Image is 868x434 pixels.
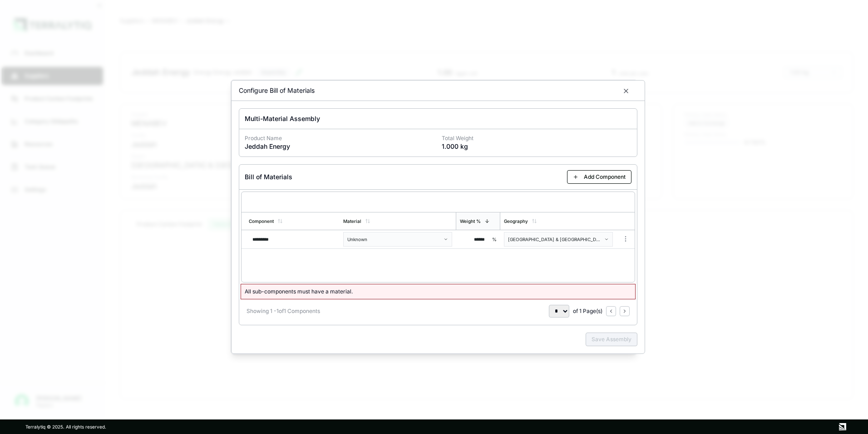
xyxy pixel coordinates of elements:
div: Material [343,218,361,224]
div: Component [249,218,274,224]
p: Product Name [245,135,434,142]
h3: Multi-Material Assembly [245,114,631,123]
span: of 1 Page(s) [573,308,602,315]
span: Unknown [347,237,367,242]
h3: Bill of Materials [245,172,292,182]
p: Jeddah Energy [245,142,434,151]
p: Total Weight [442,135,631,142]
button: Add Component [567,170,631,184]
span: % [492,237,497,242]
button: Unknown [343,232,452,247]
div: Showing 1 - 1 of 1 Components [247,308,320,315]
div: Geography [504,218,528,224]
button: [GEOGRAPHIC_DATA] & [GEOGRAPHIC_DATA] [504,232,613,247]
span: [GEOGRAPHIC_DATA] & [GEOGRAPHIC_DATA] [508,237,602,242]
p: 1.000 kg [442,142,631,151]
div: Weight % [460,218,481,224]
h2: Configure Bill of Materials [239,86,315,95]
div: All sub-components must have a material. [241,284,635,299]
